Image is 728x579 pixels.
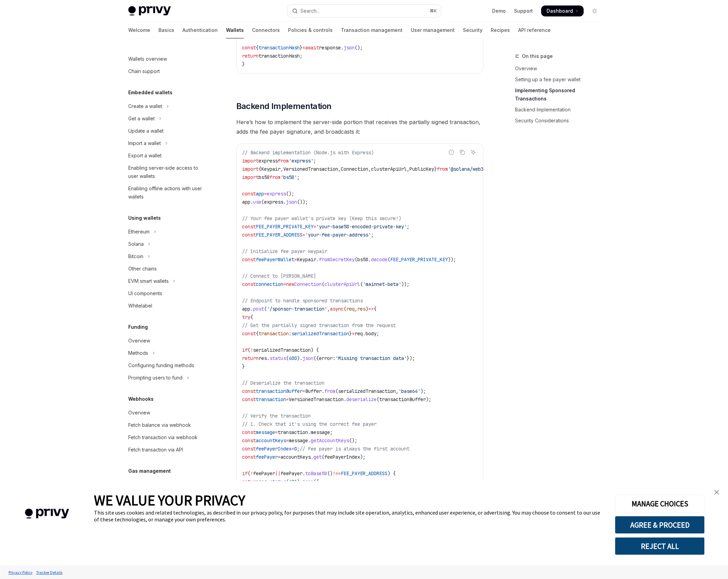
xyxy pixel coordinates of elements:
span: FEE_PAYER_PRIVATE_KEY [256,224,313,230]
span: ). [297,479,302,485]
span: . [308,437,311,444]
h5: Funding [128,323,148,331]
span: ( [248,470,250,477]
span: Here’s how to implement the server-side portion that receives the partially signed transaction, a... [236,117,484,136]
span: ) { [311,347,319,353]
a: Dashboard [541,5,584,16]
span: 'your-fee-payer-address' [305,232,371,238]
span: feePayer [256,454,278,460]
span: = [313,224,316,230]
a: Export a wallet [123,149,211,162]
span: app [242,199,250,205]
span: post [253,306,264,312]
div: Update a wallet [128,127,164,135]
a: Fetch transaction via API [123,444,211,456]
span: . [344,396,346,402]
span: . [316,256,319,263]
button: Toggle dark mode [589,5,600,16]
span: FEE_PAYER_PRIVATE_KEY [390,256,448,263]
span: const [242,256,256,263]
span: const [242,281,256,287]
button: Report incorrect code [447,148,456,157]
span: } [300,45,302,51]
span: ( [387,256,390,263]
a: Chain support [123,65,211,77]
span: ( [355,256,357,263]
a: Support [514,8,533,14]
span: . [267,479,270,485]
span: Dashboard [547,8,573,14]
button: MANAGE CHOICES [615,495,705,512]
span: express [259,158,278,164]
span: import [242,174,259,180]
span: { [259,166,261,172]
div: EVM smart wallets [128,277,169,285]
span: = [286,396,289,402]
span: ( [261,199,264,205]
span: accountKeys [281,454,311,460]
span: return [242,53,259,59]
a: Wallets overview [123,53,211,65]
span: ! [250,470,253,477]
span: import [242,158,259,164]
span: } [242,363,245,370]
span: = [264,191,267,197]
span: if [242,470,248,477]
a: Authentication [182,22,218,38]
button: Open search [287,5,441,17]
span: const [242,191,256,197]
span: . [322,388,324,394]
span: FEE_PAYER_ADDRESS [256,232,302,238]
a: API reference [518,22,551,38]
span: transaction [256,396,286,402]
span: , [327,306,330,312]
a: Demo [492,8,506,14]
span: PublicKey [409,166,434,172]
span: res [259,479,267,485]
span: // Verify the transaction [242,413,311,419]
a: Policies & controls [288,22,333,38]
a: Basics [158,22,174,38]
span: , [281,166,283,172]
span: . [311,454,313,460]
button: Toggle Methods section [123,347,211,359]
button: Toggle Import a wallet section [123,137,211,149]
div: Import a wallet [128,139,161,147]
span: from [270,174,281,180]
span: from [324,388,335,394]
span: transaction [259,330,289,337]
span: express [264,199,283,205]
span: // Initialize fee payer keypair [242,248,327,254]
span: (); [355,45,363,51]
span: toBase58 [305,470,327,477]
span: VersionedTransaction [289,396,344,402]
span: 'Missing transaction data' [335,355,407,361]
a: Transaction management [341,22,403,38]
span: VersionedTransaction [283,166,338,172]
a: close banner [710,485,724,499]
span: transactionHash [259,53,300,59]
span: transaction [278,429,308,435]
span: feePayerWallet [256,256,294,263]
span: () [327,470,333,477]
div: Create a wallet [128,102,162,110]
span: res [259,355,267,361]
span: ( [344,306,346,312]
span: = [275,429,278,435]
div: Overview [128,409,150,417]
span: , [355,306,357,312]
span: { [256,330,259,337]
span: serializedTransaction [291,330,349,337]
span: transactionHash [259,45,300,51]
button: Toggle EVM smart wallets section [123,275,211,287]
span: ( [264,306,267,312]
button: Toggle Prompting users to fund section [123,372,211,384]
span: express [267,191,286,197]
span: , [407,166,409,172]
div: Fetch balance via webhook [128,421,191,429]
div: Methods [128,349,148,357]
span: json [286,199,297,205]
span: req [355,330,363,337]
span: const [242,45,256,51]
h5: Embedded wallets [128,88,172,97]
